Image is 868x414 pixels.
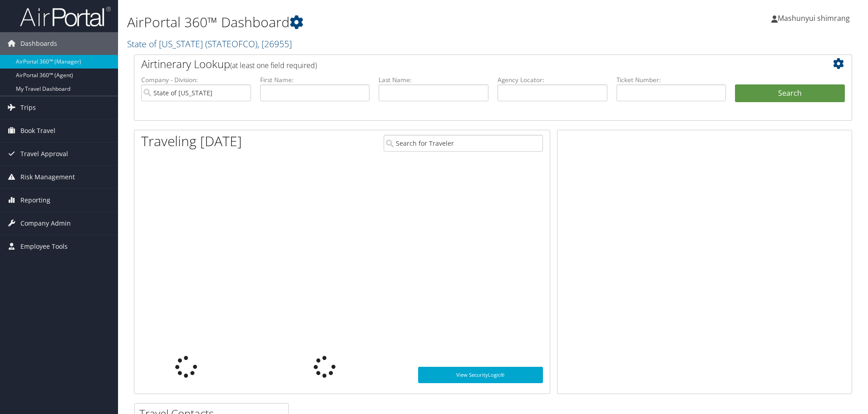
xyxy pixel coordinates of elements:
span: Reporting [20,189,50,212]
button: Search [735,84,845,103]
span: Employee Tools [20,235,68,258]
img: airportal-logo.png [20,6,111,27]
span: , [ 26955 ] [257,38,292,50]
label: Company - Division: [141,75,251,84]
label: Agency Locator: [498,75,607,84]
span: Risk Management [20,166,75,188]
h1: AirPortal 360™ Dashboard [127,13,615,32]
label: First Name: [260,75,370,84]
span: (at least one field required) [230,60,317,70]
h1: Traveling [DATE] [141,132,242,151]
span: ( STATEOFCO ) [205,38,257,50]
span: Trips [20,96,36,119]
label: Ticket Number: [616,75,726,84]
span: Company Admin [20,212,71,235]
a: Mashunyui shimrang [771,5,859,32]
span: Mashunyui shimrang [778,13,850,23]
a: View SecurityLogic® [418,367,543,383]
span: Dashboards [20,32,57,55]
span: Book Travel [20,119,55,142]
a: State of [US_STATE] [127,38,292,50]
label: Last Name: [379,75,488,84]
input: Search for Traveler [384,135,543,152]
span: Travel Approval [20,143,68,165]
h2: Airtinerary Lookup [141,56,785,72]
